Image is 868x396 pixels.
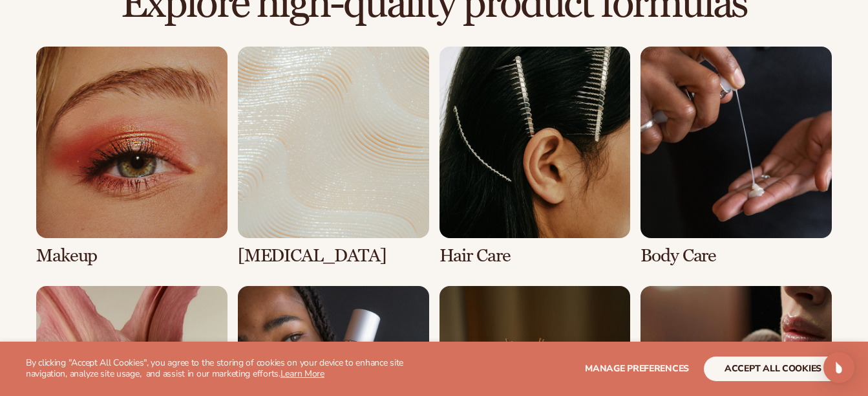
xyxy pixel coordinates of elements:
div: 4 / 8 [640,47,832,266]
div: 3 / 8 [439,47,631,266]
h3: Hair Care [439,246,631,266]
span: Manage preferences [585,362,689,375]
div: 2 / 8 [238,47,429,266]
h3: [MEDICAL_DATA] [238,246,429,266]
button: Manage preferences [585,357,689,381]
a: Learn More [281,368,324,380]
h3: Body Care [640,246,832,266]
p: By clicking "Accept All Cookies", you agree to the storing of cookies on your device to enhance s... [26,358,427,380]
div: 1 / 8 [36,47,228,266]
div: Open Intercom Messenger [823,352,854,383]
button: accept all cookies [704,357,842,381]
h3: Makeup [36,246,228,266]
